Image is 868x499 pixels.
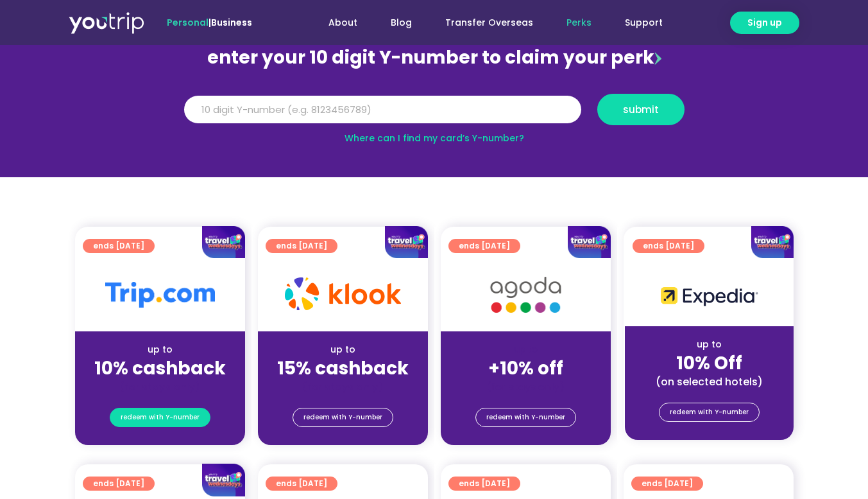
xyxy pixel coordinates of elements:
a: Support [608,11,679,35]
a: redeem with Y-number [293,408,393,427]
a: Where can I find my card’s Y-number? [345,132,524,144]
span: up to [514,343,538,356]
div: enter your 10 digit Y-number to claim your perk [178,41,691,74]
a: redeem with Y-number [659,403,760,422]
a: Business [211,16,252,29]
a: About [312,11,374,35]
a: Perks [550,11,608,35]
a: ends [DATE] [266,477,337,491]
div: up to [635,338,783,351]
span: ends [DATE] [459,477,510,491]
span: redeem with Y-number [486,408,565,426]
span: submit [623,105,659,114]
div: (for stays only) [268,380,418,394]
strong: 10% Off [676,351,742,376]
a: ends [DATE] [448,477,520,491]
form: Y Number [184,94,685,135]
span: redeem with Y-number [670,403,749,421]
span: Sign up [747,16,782,30]
div: (for stays only) [85,380,235,394]
strong: 10% cashback [94,356,226,381]
input: 10 digit Y-number (e.g. 8123456789) [184,96,581,124]
strong: 15% cashback [277,356,409,381]
a: ends [DATE] [631,477,703,491]
a: Transfer Overseas [429,11,550,35]
a: redeem with Y-number [110,408,210,427]
strong: +10% off [488,356,563,381]
span: | [167,16,252,29]
span: ends [DATE] [276,477,327,491]
span: redeem with Y-number [303,408,382,426]
a: Blog [374,11,429,35]
span: redeem with Y-number [121,408,200,426]
span: Personal [167,16,208,29]
button: submit [597,94,685,125]
div: (on selected hotels) [635,375,783,389]
div: up to [268,343,418,356]
div: up to [85,343,235,356]
nav: Menu [287,11,679,35]
a: redeem with Y-number [475,408,576,427]
div: (for stays only) [451,380,600,394]
span: ends [DATE] [642,477,693,491]
a: Sign up [730,12,799,34]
